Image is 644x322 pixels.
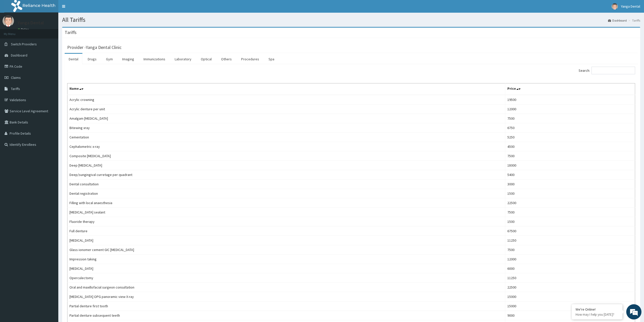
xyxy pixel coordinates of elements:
td: [MEDICAL_DATA] sealant [67,208,505,217]
td: 12000 [505,104,635,114]
td: 5250 [505,133,635,142]
span: Tariffs [11,86,20,91]
td: Partial denture subsequent teeth [67,311,505,320]
img: User Image [3,15,14,27]
td: Fluoride therapy [67,217,505,226]
a: Online [18,28,30,31]
td: 11250 [505,273,635,283]
div: Chat with us now [26,28,85,35]
span: Yanga Dental [621,4,640,9]
a: Dashboard [608,18,627,23]
a: Immunizations [139,54,169,64]
td: Bitewing xray [67,123,505,133]
textarea: Type your message and hit 'Enter' [3,138,97,156]
td: 6000 [505,264,635,273]
td: Impression taking [67,255,505,264]
span: Claims [11,75,21,80]
td: 11250 [505,236,635,245]
td: Acrylic crowning [67,95,505,104]
td: [MEDICAL_DATA] OPG panoramic view X-ray [67,292,505,301]
a: Procedures [237,54,263,64]
td: 7500 [505,114,635,123]
td: Filling with local anaesthesia [67,198,505,208]
td: 15000 [505,301,635,311]
td: 7500 [505,208,635,217]
td: 18000 [505,161,635,170]
span: Dashboard [11,53,27,58]
label: Search: [579,67,635,74]
div: We're Online! [576,307,619,312]
h1: All Tariffs [62,16,640,23]
td: Acrylic denture per unit [67,104,505,114]
td: Deep/sungingival curretage per quadrant [67,170,505,180]
td: 1500 [505,217,635,226]
span: Switch Providers [11,42,37,46]
a: Spa [264,54,278,64]
td: Partial denture first tooth [67,301,505,311]
td: 5400 [505,170,635,180]
a: Optical [197,54,216,64]
td: [MEDICAL_DATA] [67,236,505,245]
td: Operculectomy [67,273,505,283]
p: Yanga Dental [18,21,44,25]
a: Dental [65,54,82,64]
td: 1500 [505,189,635,198]
span: We're online! [29,64,70,115]
a: Drugs [84,54,101,64]
td: 22500 [505,283,635,292]
td: Dental registration [67,189,505,198]
td: [MEDICAL_DATA] [67,264,505,273]
td: Deep [MEDICAL_DATA] [67,161,505,170]
td: Cementation [67,133,505,142]
a: Gym [102,54,117,64]
td: Amalgam [MEDICAL_DATA] [67,114,505,123]
img: d_794563401_company_1708531726252_794563401 [9,25,21,38]
td: 3000 [505,180,635,189]
img: User Image [612,3,618,10]
th: Price [505,83,635,95]
td: 7500 [505,151,635,161]
h3: Provider - Yanga Dental Clinic [67,45,121,50]
td: 6750 [505,123,635,133]
th: Name [67,83,505,95]
td: 19500 [505,95,635,104]
a: Others [217,54,236,64]
td: 22500 [505,198,635,208]
td: 9000 [505,311,635,320]
li: Tariffs [627,18,640,23]
td: Composite [MEDICAL_DATA] [67,151,505,161]
h3: Tariffs [65,30,77,35]
input: Search: [592,67,635,74]
td: Glass ionomer cement GIC [MEDICAL_DATA] [67,245,505,255]
a: Laboratory [171,54,195,64]
td: Full denture [67,226,505,236]
td: 12000 [505,255,635,264]
td: 4500 [505,142,635,151]
td: 67500 [505,226,635,236]
a: Imaging [118,54,138,64]
td: Cephalometric x-ray [67,142,505,151]
div: Minimize live chat window [83,3,95,15]
td: Dental consultation [67,180,505,189]
p: How may I help you today? [576,312,619,317]
td: 15000 [505,292,635,301]
td: 7500 [505,245,635,255]
td: Oral and maxillofacial surgeon consultation [67,283,505,292]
